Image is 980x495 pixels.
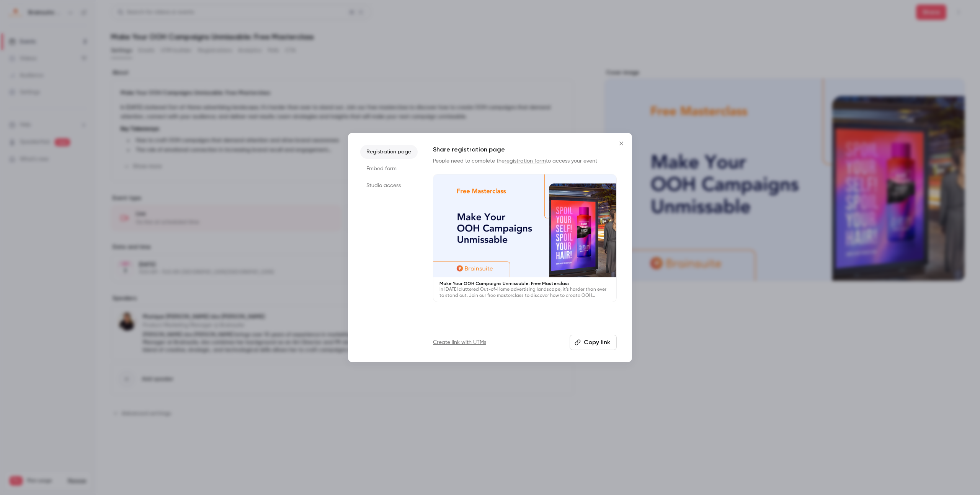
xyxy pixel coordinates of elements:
[433,145,617,154] h1: Share registration page
[433,339,486,346] a: Create link with UTMs
[433,157,617,165] p: People need to complete the to access your event
[614,136,629,151] button: Close
[433,174,617,302] a: Make Your OOH Campaigns Unmissable: Free MasterclassIn [DATE] cluttered Out-of-Home advertising l...
[439,287,610,299] p: In [DATE] cluttered Out-of-Home advertising landscape, it’s harder than ever to stand out. Join o...
[360,179,418,192] li: Studio access
[360,145,418,159] li: Registration page
[439,280,610,287] p: Make Your OOH Campaigns Unmissable: Free Masterclass
[570,335,617,350] button: Copy link
[360,162,418,176] li: Embed form
[505,158,546,164] a: registration form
